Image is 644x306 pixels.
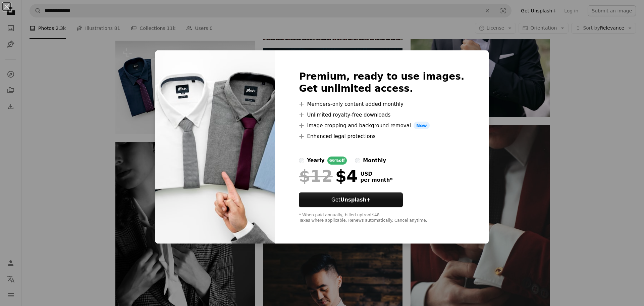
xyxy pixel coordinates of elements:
li: Enhanced legal protections [299,132,464,140]
div: 66% off [327,157,347,165]
button: GetUnsplash+ [299,192,403,207]
li: Members-only content added monthly [299,100,464,108]
img: premium_photo-1723925110801-110c00d392a3 [155,50,275,244]
span: per month * [360,177,392,183]
span: $12 [299,167,332,185]
strong: Unsplash+ [340,197,371,203]
span: New [414,122,430,130]
div: yearly [307,157,324,165]
div: * When paid annually, billed upfront $48 Taxes where applicable. Renews automatically. Cancel any... [299,213,464,223]
input: monthly [355,158,360,163]
div: monthly [363,157,386,165]
li: Image cropping and background removal [299,122,464,130]
input: yearly66%off [299,158,304,163]
span: USD [360,171,392,177]
div: $4 [299,167,358,185]
h2: Premium, ready to use images. Get unlimited access. [299,71,464,95]
li: Unlimited royalty-free downloads [299,111,464,119]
